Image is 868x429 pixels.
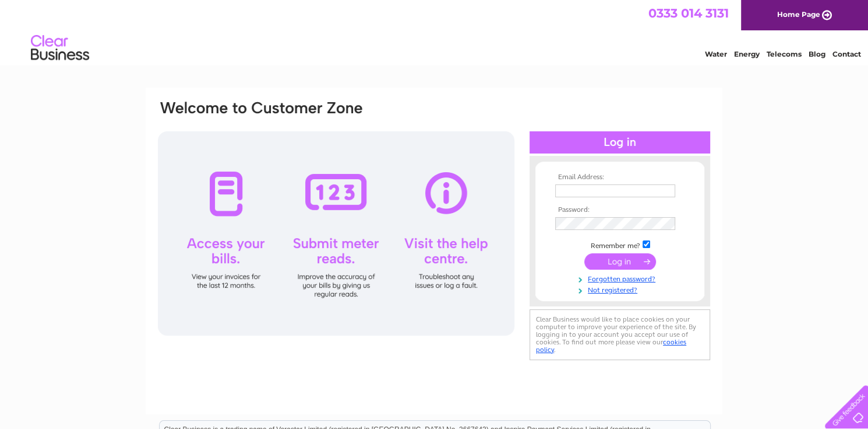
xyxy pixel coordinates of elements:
[832,50,861,58] a: Contact
[530,309,710,360] div: Clear Business would like to place cookies on your computer to improve your experience of the sit...
[584,253,656,270] input: Submit
[30,30,90,66] img: logo.png
[809,50,825,58] a: Blog
[552,173,687,182] th: Email Address:
[552,239,687,250] td: Remember me?
[555,284,687,295] a: Not registered?
[734,50,760,58] a: Energy
[767,50,802,58] a: Telecoms
[555,273,687,284] a: Forgotten password?
[648,6,729,20] a: 0333 014 3131
[552,206,687,214] th: Password:
[705,50,727,58] a: Water
[536,338,686,354] a: cookies policy
[160,6,710,57] div: Clear Business is a trading name of Verastar Limited (registered in [GEOGRAPHIC_DATA] No. 3667643...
